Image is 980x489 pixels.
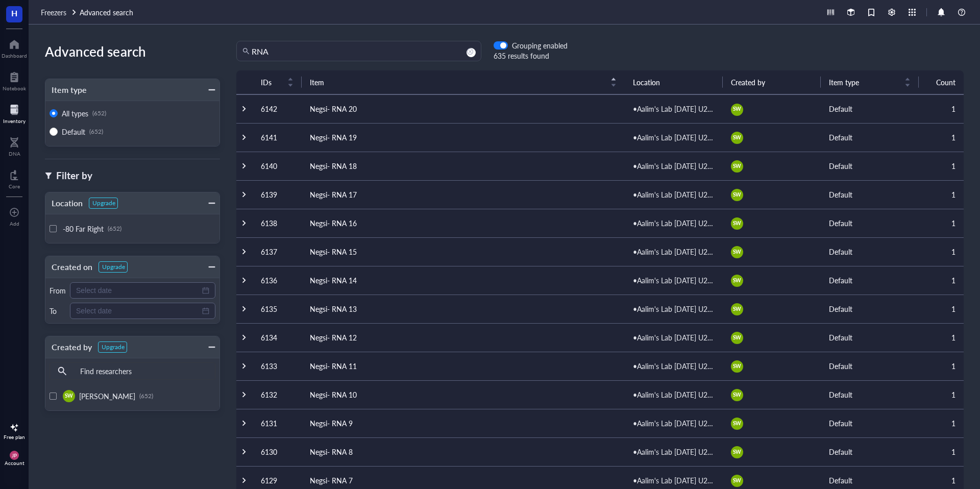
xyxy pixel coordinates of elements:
[302,123,625,152] td: Negsi- RNA 19
[45,340,92,354] div: Created by
[302,209,625,237] td: Negsi- RNA 16
[41,7,78,18] a: Freezers
[261,77,281,88] span: IDs
[2,36,27,59] a: Dashboard
[633,360,715,372] div: •Aalim's Lab [DATE] U2OS Timecourse Collection #3 Box 1 of 2
[633,275,715,286] div: •Aalim's Lab [DATE] U2OS Timecourse Collection #3 Box 1 of 2
[310,77,604,88] span: Item
[89,128,103,136] div: (652)
[733,448,742,456] span: SW
[494,50,568,61] div: 635 results found
[92,199,115,207] div: Upgrade
[76,285,200,296] input: Select date
[733,134,742,141] span: SW
[45,260,92,274] div: Created on
[9,134,20,157] a: DNA
[9,183,20,189] div: Core
[302,237,625,266] td: Negsi- RNA 15
[50,286,66,295] div: From
[302,94,625,123] td: Negsi- RNA 20
[302,266,625,295] td: Negsi- RNA 14
[41,7,66,17] span: Freezers
[3,69,26,91] a: Notebook
[633,475,715,486] div: •Aalim's Lab [DATE] U2OS Timecourse Collection #3 Box 1 of 2
[733,477,742,484] span: SW
[79,391,135,401] span: [PERSON_NAME]
[302,295,625,323] td: Negsi- RNA 13
[62,108,88,118] span: All types
[821,152,919,180] td: Default
[919,266,964,295] td: 1
[733,362,742,370] span: SW
[302,180,625,209] td: Negsi- RNA 17
[919,237,964,266] td: 1
[919,323,964,352] td: 1
[9,167,20,189] a: Core
[821,237,919,266] td: Default
[919,437,964,466] td: 1
[733,191,742,199] span: SW
[919,70,964,94] th: Count
[302,437,625,466] td: Negsi- RNA 8
[633,446,715,457] div: •Aalim's Lab [DATE] U2OS Timecourse Collection #3 Box 1 of 2
[919,380,964,409] td: 1
[919,352,964,380] td: 1
[12,452,17,458] span: JP
[9,151,20,157] div: DNA
[2,53,27,59] div: Dashboard
[253,123,302,152] td: 6141
[253,237,302,266] td: 6137
[633,418,715,429] div: •Aalim's Lab [DATE] U2OS Timecourse Collection #3 Box 1 of 2
[829,77,898,88] span: Item type
[633,189,715,200] div: •Aalim's Lab [DATE] U2OS Timecourse Collection #3 Box 1 of 2
[5,460,24,466] div: Account
[919,209,964,237] td: 1
[253,94,302,123] td: 6142
[253,180,302,209] td: 6139
[102,343,125,351] div: Upgrade
[253,352,302,380] td: 6133
[253,295,302,323] td: 6135
[733,420,742,427] span: SW
[3,118,26,124] div: Inventory
[76,305,200,316] input: Select date
[625,70,723,94] th: Location
[821,352,919,380] td: Default
[80,7,135,18] a: Advanced search
[45,196,83,210] div: Location
[92,109,106,117] div: (652)
[50,306,66,315] div: To
[733,277,742,284] span: SW
[139,392,153,400] div: (652)
[919,123,964,152] td: 1
[821,209,919,237] td: Default
[65,392,73,400] span: SW
[733,106,742,113] span: SW
[302,352,625,380] td: Negsi- RNA 11
[3,85,26,91] div: Notebook
[733,305,742,313] span: SW
[633,160,715,172] div: •Aalim's Lab [DATE] U2OS Timecourse Collection #3 Box 1 of 2
[821,295,919,323] td: Default
[10,221,19,227] div: Add
[45,41,220,62] div: Advanced search
[302,380,625,409] td: Negsi- RNA 10
[633,103,715,114] div: •Aalim's Lab [DATE] U2OS Timecourse Collection #3 Box 1 of 2
[821,266,919,295] td: Default
[302,70,625,94] th: Item
[11,7,17,19] span: H
[253,266,302,295] td: 6136
[4,434,25,440] div: Free plan
[45,83,87,97] div: Item type
[821,409,919,437] td: Default
[56,168,92,183] div: Filter by
[633,389,715,400] div: •Aalim's Lab [DATE] U2OS Timecourse Collection #3 Box 1 of 2
[821,323,919,352] td: Default
[512,41,568,50] div: Grouping enabled
[253,152,302,180] td: 6140
[733,219,742,227] span: SW
[633,246,715,257] div: •Aalim's Lab [DATE] U2OS Timecourse Collection #3 Box 1 of 2
[821,380,919,409] td: Default
[821,94,919,123] td: Default
[633,132,715,143] div: •Aalim's Lab [DATE] U2OS Timecourse Collection #3 Box 1 of 2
